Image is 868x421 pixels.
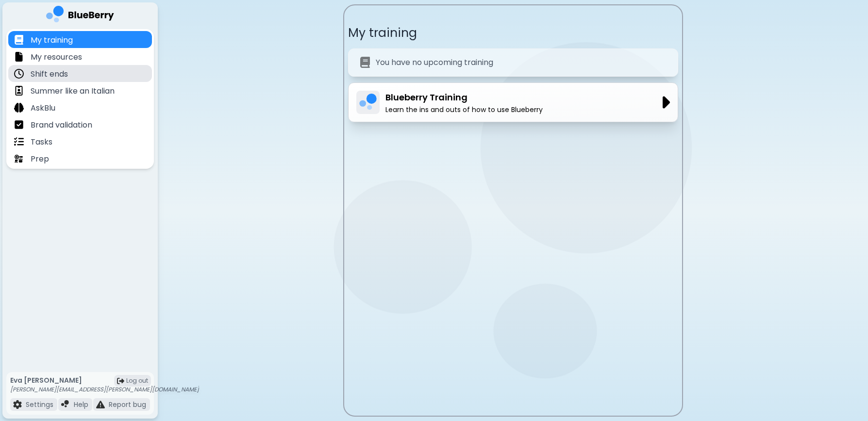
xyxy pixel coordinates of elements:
span: Log out [126,377,148,385]
p: Tasks [31,136,52,148]
p: My training [348,25,678,41]
p: Help [74,400,88,409]
p: Learn the ins and outs of how to use Blueberry [385,105,543,114]
p: Eva [PERSON_NAME] [10,376,199,385]
p: My training [31,34,73,46]
img: file icon [14,52,24,62]
p: AskBlu [31,102,55,114]
p: Settings [26,400,53,409]
img: file icon [14,137,24,146]
img: Blueberry Training [358,94,378,113]
img: company logo [46,6,114,26]
p: My resources [31,51,82,63]
p: Report bug [109,400,146,409]
img: logout [117,377,124,385]
p: Blueberry Training [385,91,543,104]
img: file icon [14,154,24,163]
img: file icon [14,69,24,79]
img: No modules [360,57,370,68]
img: file icon [14,103,24,113]
p: [PERSON_NAME][EMAIL_ADDRESS][PERSON_NAME][DOMAIN_NAME] [10,386,199,393]
img: file icon [14,35,24,45]
p: Brand validation [31,119,92,131]
img: file icon [14,86,24,96]
p: Prep [31,153,49,165]
img: file icon [13,400,22,409]
p: Shift ends [31,68,68,80]
p: You have no upcoming training [376,57,493,68]
img: file icon [61,400,70,409]
img: View [660,93,670,112]
p: Summer like an Italian [31,85,115,97]
img: file icon [96,400,105,409]
img: file icon [14,120,24,130]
